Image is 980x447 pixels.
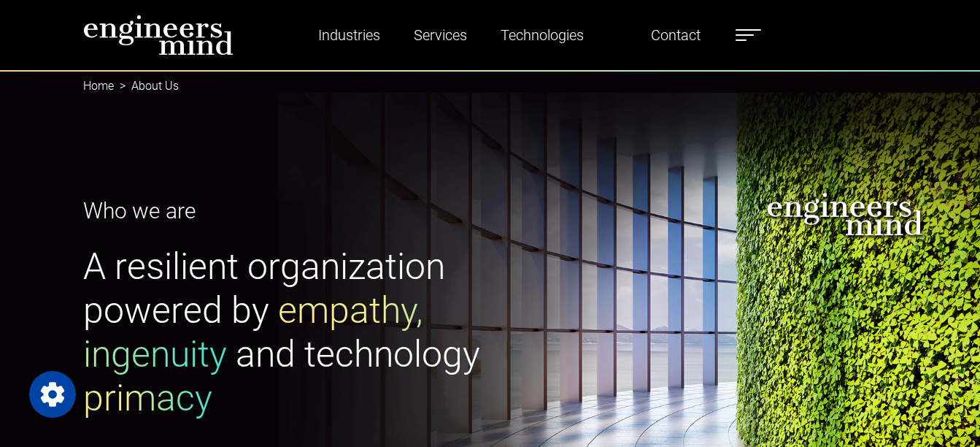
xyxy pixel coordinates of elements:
[83,70,898,102] nav: breadcrumb
[114,77,179,95] li: About Us
[83,245,482,420] h1: A resilient organization powered by and technology
[83,15,234,56] img: logo
[83,377,212,419] span: primacy
[495,18,590,52] a: Technologies
[83,194,482,227] p: Who we are
[408,18,473,52] a: Services
[83,79,114,93] a: Home
[83,289,423,375] span: empathy, ingenuity
[312,18,386,52] a: Industries
[645,18,706,52] a: Contact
